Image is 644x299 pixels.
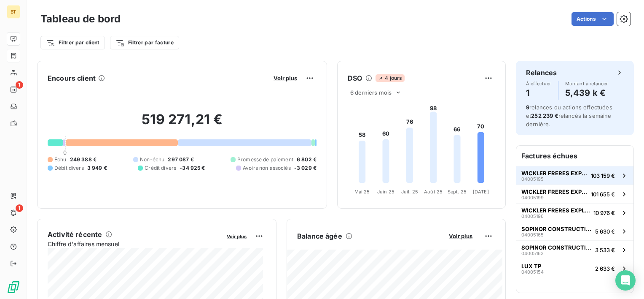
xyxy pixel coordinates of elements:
[16,81,23,89] span: 1
[521,251,544,256] span: 04005163
[354,189,370,195] tspan: Mai 25
[521,214,544,219] span: 04005196
[526,104,529,111] span: 9
[593,209,615,216] span: 10 976 €
[297,231,342,241] h6: Balance âgée
[521,263,541,269] span: LUX TP
[243,164,291,172] span: Avoirs non associés
[48,239,221,248] span: Chiffre d'affaires mensuel
[348,73,362,83] h6: DSO
[40,11,121,27] h3: Tableau de bord
[516,203,633,222] button: WICKLER FRERES EXPLOITATION SARL0400519610 976 €
[521,226,592,232] span: SOPINOR CONSTRUCTIONS SA
[424,189,443,195] tspan: Août 25
[145,164,176,172] span: Crédit divers
[591,172,615,179] span: 103 159 €
[521,177,544,182] span: 04005195
[110,36,179,49] button: Filtrer par facture
[516,259,633,277] button: LUX TP040051542 633 €
[48,73,96,83] h6: Encours client
[526,86,551,100] h4: 1
[591,191,615,198] span: 101 655 €
[297,156,317,163] span: 6 802 €
[54,164,84,172] span: Débit divers
[516,240,633,259] button: SOPINOR CONSTRUCTIONS SA040051633 533 €
[48,111,317,136] h2: 519 271,21 €
[565,86,608,100] h4: 5,439 k €
[448,189,467,195] tspan: Sept. 25
[350,89,392,96] span: 6 derniers mois
[294,164,317,172] span: -3 029 €
[376,74,404,82] span: 4 jours
[401,189,418,195] tspan: Juil. 25
[449,233,472,239] span: Voir plus
[180,164,205,172] span: -34 925 €
[140,156,164,163] span: Non-échu
[16,204,23,212] span: 1
[516,222,633,240] button: SOPINOR CONSTRUCTIONS SA040051655 630 €
[516,166,633,185] button: WICKLER FRERES EXPLOITATION SARL04005195103 159 €
[516,185,633,203] button: WICKLER FRERES EXPLOITATION SARL04005199101 655 €
[271,74,300,82] button: Voir plus
[168,156,193,163] span: 297 087 €
[63,149,67,156] span: 0
[70,156,97,163] span: 249 388 €
[7,280,20,294] img: Logo LeanPay
[521,170,588,177] span: WICKLER FRERES EXPLOITATION SARL
[521,269,544,275] span: 04005154
[595,247,615,253] span: 3 533 €
[54,156,67,163] span: Échu
[274,75,297,82] span: Voir plus
[521,188,588,195] span: WICKLER FRERES EXPLOITATION SARL
[7,5,20,19] div: BT
[595,228,615,235] span: 5 630 €
[237,156,293,163] span: Promesse de paiement
[531,112,558,119] span: 252 239 €
[615,270,636,291] div: Open Intercom Messenger
[595,265,615,272] span: 2 633 €
[446,232,475,240] button: Voir plus
[87,164,107,172] span: 3 949 €
[516,146,633,166] h6: Factures échues
[526,104,612,128] span: relances ou actions effectuées et relancés la semaine dernière.
[48,229,102,239] h6: Activité récente
[521,207,590,214] span: WICKLER FRERES EXPLOITATION SARL
[473,189,489,195] tspan: [DATE]
[526,68,557,78] h6: Relances
[572,12,614,26] button: Actions
[521,195,544,200] span: 04005199
[521,232,544,237] span: 04005165
[224,232,249,240] button: Voir plus
[377,189,394,195] tspan: Juin 25
[227,234,247,239] span: Voir plus
[526,81,551,86] span: À effectuer
[521,244,592,251] span: SOPINOR CONSTRUCTIONS SA
[565,81,608,86] span: Montant à relancer
[40,36,105,49] button: Filtrer par client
